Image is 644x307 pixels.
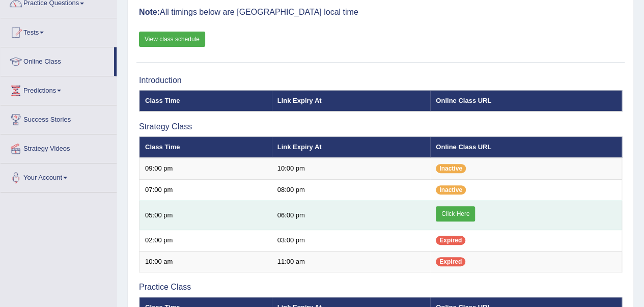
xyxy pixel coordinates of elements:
th: Online Class URL [430,136,622,158]
b: Note: [139,8,160,16]
span: Inactive [436,185,466,194]
span: Expired [436,236,465,245]
span: Inactive [436,164,466,173]
a: Click Here [436,206,475,221]
a: Predictions [1,76,117,102]
h3: Practice Class [139,283,622,292]
th: Online Class URL [430,90,622,111]
a: Strategy Videos [1,134,117,160]
td: 10:00 pm [272,158,431,179]
h3: Introduction [139,76,622,85]
td: 07:00 pm [139,179,272,201]
a: Online Class [1,47,114,73]
th: Class Time [139,136,272,158]
a: Your Account [1,163,117,189]
a: Success Stories [1,105,117,131]
td: 02:00 pm [139,230,272,252]
h3: Strategy Class [139,122,622,131]
td: 09:00 pm [139,158,272,179]
td: 11:00 am [272,251,431,272]
td: 06:00 pm [272,201,431,230]
a: View class schedule [139,32,205,47]
a: Tests [1,18,117,44]
td: 08:00 pm [272,179,431,201]
td: 10:00 am [139,251,272,272]
h3: All timings below are [GEOGRAPHIC_DATA] local time [139,8,622,17]
th: Class Time [139,90,272,111]
span: Expired [436,257,465,266]
td: 03:00 pm [272,230,431,252]
th: Link Expiry At [272,90,431,111]
td: 05:00 pm [139,201,272,230]
th: Link Expiry At [272,136,431,158]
